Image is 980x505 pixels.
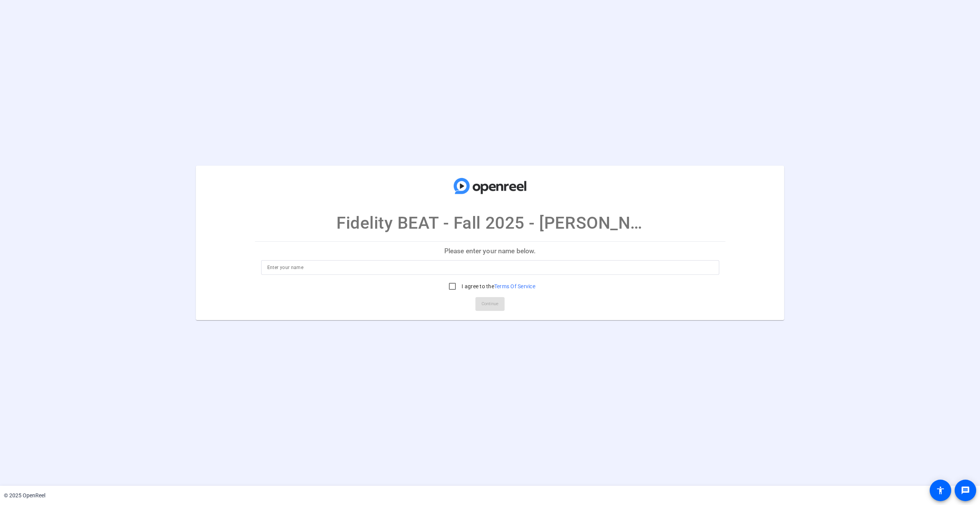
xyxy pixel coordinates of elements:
div: © 2025 OpenReel [4,492,45,500]
p: Please enter your name below. [255,242,725,260]
mat-icon: message [961,486,970,495]
input: Enter your name [267,263,713,272]
p: Fidelity BEAT - Fall 2025 - [PERSON_NAME] [336,210,644,236]
label: I agree to the [460,282,535,290]
mat-icon: accessibility [936,486,945,495]
img: company-logo [452,173,528,199]
a: Terms Of Service [494,283,535,289]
